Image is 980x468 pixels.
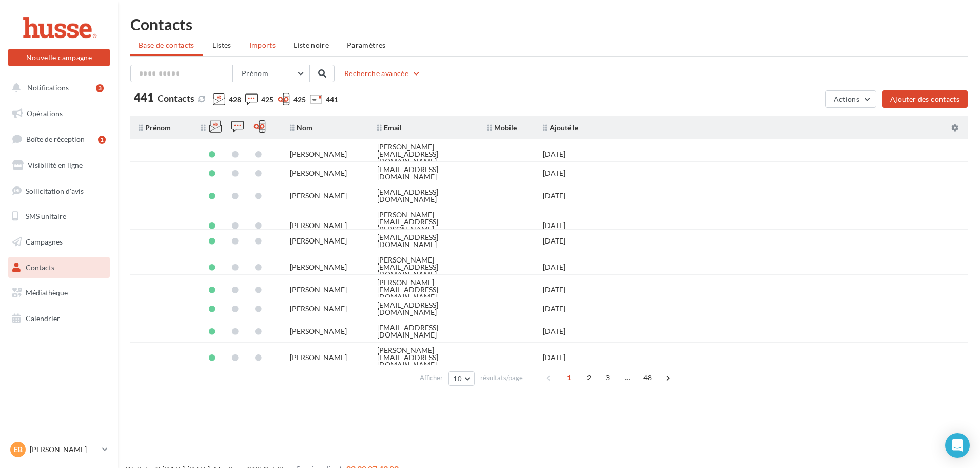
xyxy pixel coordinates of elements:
[293,95,306,105] span: 425
[8,440,110,459] a: EB [PERSON_NAME]
[26,288,68,297] span: Médiathèque
[28,161,83,170] span: Visibilité en ligne
[377,302,471,316] div: [EMAIL_ADDRESS][DOMAIN_NAME]
[290,354,347,361] div: [PERSON_NAME]
[480,373,523,383] span: résultats/page
[293,41,329,49] span: Liste noire
[26,135,85,143] span: Boîte de réception
[6,77,108,99] button: Notifications 3
[290,192,347,199] div: [PERSON_NAME]
[27,83,69,92] span: Notifications
[261,95,273,105] span: 425
[6,205,112,227] a: SMS unitaire
[26,314,60,323] span: Calendrier
[599,369,616,386] span: 3
[242,69,268,78] span: Prénom
[290,286,347,293] div: [PERSON_NAME]
[6,180,112,202] a: Sollicitation d'avis
[448,371,475,386] button: 10
[290,222,347,229] div: [PERSON_NAME]
[6,103,112,124] a: Opérations
[290,170,347,177] div: [PERSON_NAME]
[139,123,171,132] span: Prénom
[26,237,63,246] span: Campagnes
[420,373,443,383] span: Afficher
[8,49,110,66] button: Nouvelle campagne
[340,67,425,80] button: Recherche avancée
[543,151,565,158] div: [DATE]
[290,264,347,271] div: [PERSON_NAME]
[249,41,276,49] span: Imports
[290,305,347,312] div: [PERSON_NAME]
[27,109,63,118] span: Opérations
[377,189,471,203] div: [EMAIL_ADDRESS][DOMAIN_NAME]
[543,170,565,177] div: [DATE]
[377,234,471,248] div: [EMAIL_ADDRESS][DOMAIN_NAME]
[377,279,471,301] div: [PERSON_NAME][EMAIL_ADDRESS][DOMAIN_NAME]
[326,95,338,105] span: 441
[6,128,112,150] a: Boîte de réception1
[377,143,471,165] div: [PERSON_NAME][EMAIL_ADDRESS][DOMAIN_NAME]
[825,90,876,108] button: Actions
[6,257,112,278] a: Contacts
[543,237,565,245] div: [DATE]
[130,16,968,32] h1: Contacts
[543,264,565,271] div: [DATE]
[26,186,84,195] span: Sollicitation d'avis
[377,211,471,240] div: [PERSON_NAME][EMAIL_ADDRESS][PERSON_NAME][DOMAIN_NAME]
[290,237,347,245] div: [PERSON_NAME]
[377,256,471,278] div: [PERSON_NAME][EMAIL_ADDRESS][DOMAIN_NAME]
[14,444,23,455] span: EB
[26,263,54,272] span: Contacts
[543,123,578,132] span: Ajouté le
[639,369,656,386] span: 48
[377,324,471,339] div: [EMAIL_ADDRESS][DOMAIN_NAME]
[290,328,347,335] div: [PERSON_NAME]
[834,95,859,103] span: Actions
[26,212,66,220] span: SMS unitaire
[98,136,106,144] div: 1
[6,155,112,176] a: Visibilité en ligne
[377,347,471,368] div: [PERSON_NAME][EMAIL_ADDRESS][DOMAIN_NAME]
[6,282,112,304] a: Médiathèque
[377,123,402,132] span: Email
[290,151,347,158] div: [PERSON_NAME]
[233,65,310,82] button: Prénom
[561,369,577,386] span: 1
[30,444,98,455] p: [PERSON_NAME]
[290,123,312,132] span: Nom
[347,41,386,49] span: Paramètres
[377,166,471,180] div: [EMAIL_ADDRESS][DOMAIN_NAME]
[543,222,565,229] div: [DATE]
[543,192,565,199] div: [DATE]
[945,433,970,458] div: Open Intercom Messenger
[543,286,565,293] div: [DATE]
[96,84,104,92] div: 3
[543,328,565,335] div: [DATE]
[158,92,194,104] span: Contacts
[229,95,241,105] span: 428
[543,305,565,312] div: [DATE]
[882,90,968,108] button: Ajouter des contacts
[581,369,597,386] span: 2
[619,369,636,386] span: ...
[6,308,112,329] a: Calendrier
[453,375,462,383] span: 10
[212,41,231,49] span: Listes
[543,354,565,361] div: [DATE]
[487,123,517,132] span: Mobile
[6,231,112,253] a: Campagnes
[134,92,154,103] span: 441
